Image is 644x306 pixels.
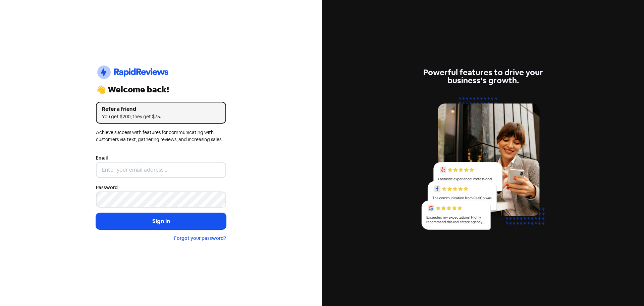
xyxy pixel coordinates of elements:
[96,129,226,143] div: Achieve success with features for communicating with customers via text, gathering reviews, and i...
[102,113,220,120] div: You get $200, they get $75.
[96,213,226,230] button: Sign in
[96,155,108,162] label: Email
[96,86,226,94] div: 👋 Welcome back!
[174,235,226,241] a: Forgot your password?
[418,69,548,85] div: Powerful features to drive your business's growth.
[102,105,220,113] div: Refer a friend
[96,184,118,191] label: Password
[418,93,548,237] img: reviews
[96,162,226,178] input: Enter your email address...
